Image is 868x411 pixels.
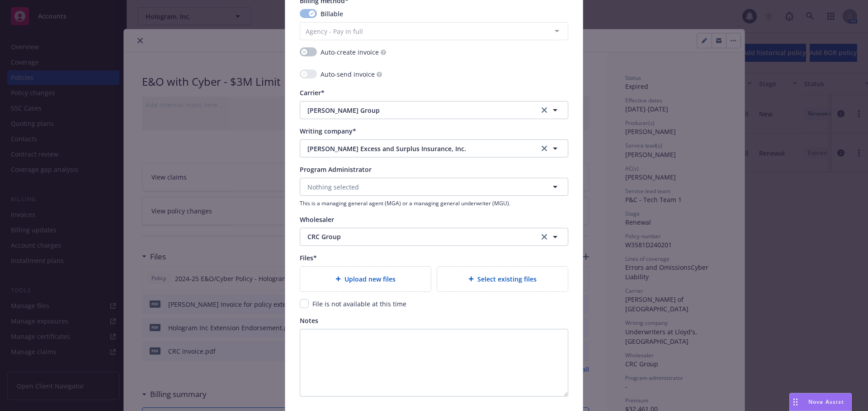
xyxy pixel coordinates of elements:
div: Billable [300,9,568,18]
span: [PERSON_NAME] Group [307,106,525,115]
a: clear selection [539,231,550,242]
button: [PERSON_NAME] Groupclear selection [300,101,568,119]
span: Carrier* [300,88,325,97]
button: CRC Groupclear selection [300,228,568,246]
span: Auto-create invoice [321,47,379,57]
span: [PERSON_NAME] Excess and Surplus Insurance, Inc. [307,144,525,153]
a: clear selection [539,143,550,154]
span: Auto-send invoice [321,69,375,79]
span: Nothing selected [307,182,359,192]
span: File is not available at this time [312,300,406,308]
button: Nothing selected [300,178,568,196]
button: Nova Assist [789,393,852,411]
span: Files* [300,254,317,262]
span: Select existing files [477,274,537,284]
div: Upload new files [300,266,431,292]
span: This is a managing general agent (MGA) or a managing general underwriter (MGU). [300,199,568,207]
span: Nova Assist [808,398,844,406]
span: Upload new files [344,274,396,284]
div: Select existing files [437,266,568,292]
span: Program Administrator [300,165,372,174]
button: [PERSON_NAME] Excess and Surplus Insurance, Inc.clear selection [300,139,568,157]
a: clear selection [539,105,550,115]
span: CRC Group [307,232,525,241]
span: Writing company* [300,127,356,135]
span: Notes [300,316,318,325]
div: Drag to move [790,393,801,411]
span: Wholesaler [300,215,334,224]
